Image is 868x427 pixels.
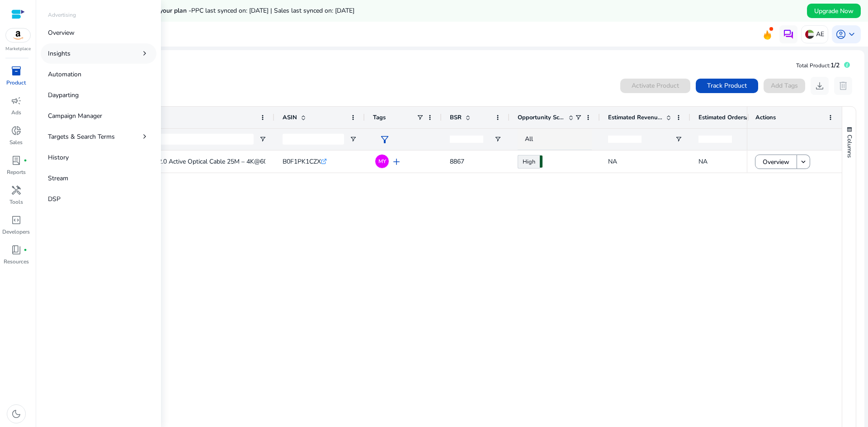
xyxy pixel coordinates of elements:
span: code_blocks [11,215,22,225]
span: 77.25 [540,155,542,168]
p: Sales [9,138,23,146]
button: Open Filter Menu [349,136,357,143]
p: Automation [48,70,81,79]
span: handyman [11,185,22,196]
span: Total Product: [796,62,830,69]
span: dark_mode [11,408,22,419]
span: fiber_manual_record [24,248,27,252]
span: account_circle [835,29,846,40]
span: PPC last synced on: [DATE] | Sales last synced on: [DATE] [191,6,354,15]
p: Targets & Search Terms [48,132,115,141]
button: Open Filter Menu [259,136,266,143]
span: add [391,156,402,167]
span: donut_small [11,125,22,136]
span: Estimated Revenue/Day [608,113,662,122]
span: download [814,80,825,91]
span: 1/2 [830,61,840,70]
p: Dayparting [48,90,79,100]
span: NA [608,157,617,166]
p: Advertising [48,11,76,19]
span: Overview [763,153,789,171]
button: Open Filter Menu [675,136,682,143]
span: Opportunity Score [518,113,565,122]
span: campaign [11,95,22,106]
p: Mowsil HDMI 2.0 Active Optical Cable 25M – 4K@60Hz Ultra HD,... [117,152,307,171]
span: MY [378,159,386,164]
p: Resources [4,258,29,266]
p: Ads [11,108,21,117]
p: History [48,153,69,162]
button: download [811,77,829,95]
span: keyboard_arrow_down [846,29,857,40]
span: 8867 [450,157,464,166]
mat-icon: keyboard_arrow_down [799,158,807,166]
span: Actions [755,113,776,122]
span: inventory_2 [11,66,22,76]
span: book_4 [11,244,22,255]
span: Estimated Orders/Day [698,113,753,122]
span: Track Product [707,81,747,90]
p: Developers [2,228,30,236]
span: Tags [373,113,386,122]
p: Stream [48,174,68,183]
p: Product [6,79,26,87]
img: amazon.svg [6,28,30,42]
span: BSR [450,113,462,122]
span: NA [698,157,708,166]
span: lab_profile [11,155,22,166]
p: Overview [48,28,75,38]
span: All [525,135,533,143]
span: fiber_manual_record [24,159,27,162]
p: Campaign Manager [48,111,102,121]
p: Insights [48,49,71,58]
p: Tools [9,198,23,206]
p: Marketplace [5,46,31,52]
span: Upgrade Now [814,6,854,16]
input: ASIN Filter Input [283,134,344,145]
button: Upgrade Now [807,4,861,18]
p: Reports [7,168,26,176]
button: Open Filter Menu [494,136,501,143]
button: Track Product [696,79,758,93]
img: ae.svg [805,30,814,39]
span: filter_alt [379,134,390,145]
span: chevron_right [140,49,149,58]
p: DSP [48,194,61,204]
p: AE [816,26,824,42]
span: chevron_right [140,132,149,141]
input: Product Name Filter Input [79,134,254,145]
span: ASIN [283,113,297,122]
span: B0F1PK1CZX [283,157,321,166]
span: Columns [845,135,854,158]
h5: Data syncs run less frequently on your plan - [60,7,354,15]
a: High [518,155,540,169]
button: Overview [755,155,797,169]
